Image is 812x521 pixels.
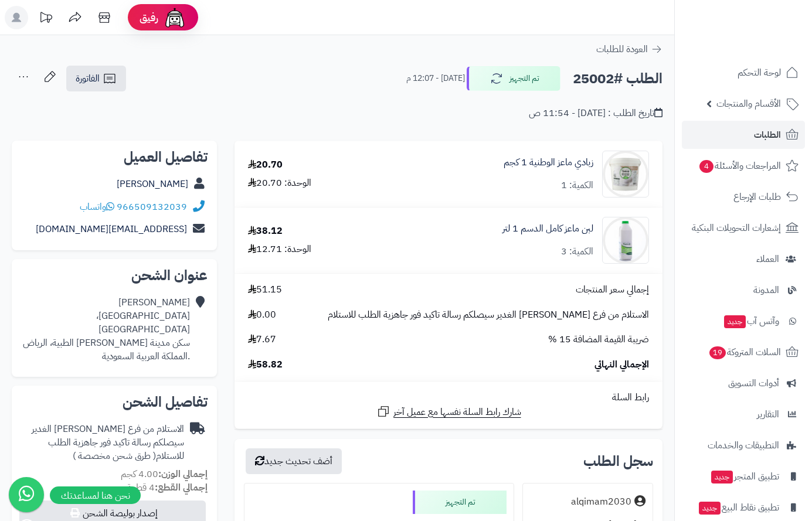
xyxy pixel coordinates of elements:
[80,200,114,214] a: واتساب
[155,481,208,495] strong: إجمالي القطع:
[682,431,805,459] a: التطبيقات والخدمات
[728,375,779,391] span: أدوات التسويق
[36,222,187,236] a: [EMAIL_ADDRESS][DOMAIN_NAME]
[413,491,507,514] div: تم التجهيز
[239,391,658,404] div: رابط السلة
[140,11,158,25] span: رفيق
[328,308,649,322] span: الاستلام من فرع [PERSON_NAME] الغدير سيصلكم رسالة تاكيد فور جاهزية الطلب للاستلام
[73,449,156,463] span: ( طرق شحن مخصصة )
[248,283,282,297] span: 51.15
[699,160,714,173] span: 4
[248,158,283,172] div: 20.70
[710,468,779,485] span: تطبيق المتجر
[117,200,187,214] a: 966509132039
[248,308,276,322] span: 0.00
[502,222,593,236] a: لبن ماعز كامل الدسم 1 لتر
[561,245,593,258] div: الكمية: 3
[248,333,276,346] span: 7.67
[753,282,779,298] span: المدونة
[248,176,311,190] div: الوحدة: 20.70
[376,404,521,419] a: شارك رابط السلة نفسها مع عميل آخر
[467,66,560,91] button: تم التجهيز
[594,358,649,372] span: الإجمالي النهائي
[127,481,208,495] small: 4 قطعة
[596,42,648,56] span: العودة للطلبات
[682,121,805,149] a: الطلبات
[682,338,805,366] a: السلات المتروكة19
[711,471,733,483] span: جديد
[682,307,805,335] a: وآتس آبجديد
[21,395,208,409] h2: تفاصيل الشحن
[754,127,781,143] span: الطلبات
[682,245,805,273] a: العملاء
[66,66,126,91] a: الفاتورة
[682,152,805,180] a: المراجعات والأسئلة4
[682,369,805,397] a: أدوات التسويق
[529,107,662,120] div: تاريخ الطلب : [DATE] - 11:54 ص
[31,6,60,32] a: تحديثات المنصة
[117,177,188,191] a: [PERSON_NAME]
[756,251,779,267] span: العملاء
[596,42,662,56] a: العودة للطلبات
[709,346,726,359] span: 19
[732,32,801,56] img: logo-2.png
[723,313,779,329] span: وآتس آب
[121,467,208,481] small: 4.00 كجم
[724,315,746,328] span: جديد
[698,499,779,516] span: تطبيق نقاط البيع
[682,214,805,242] a: إشعارات التحويلات البنكية
[248,243,311,256] div: الوحدة: 12.71
[733,189,781,205] span: طلبات الإرجاع
[682,183,805,211] a: طلبات الإرجاع
[682,59,805,87] a: لوحة التحكم
[757,406,779,423] span: التقارير
[393,406,521,419] span: شارك رابط السلة نفسها مع عميل آخر
[698,158,781,174] span: المراجعات والأسئلة
[603,217,648,264] img: 1692789289-28-90x90.jpg
[682,400,805,428] a: التقارير
[692,220,781,236] span: إشعارات التحويلات البنكية
[158,467,208,481] strong: إجمالي الوزن:
[583,454,653,468] h3: سجل الطلب
[21,423,184,463] div: الاستلام من فرع [PERSON_NAME] الغدير سيصلكم رسالة تاكيد فور جاهزية الطلب للاستلام
[576,283,649,297] span: إجمالي سعر المنتجات
[716,96,781,112] span: الأقسام والمنتجات
[406,73,465,84] small: [DATE] - 12:07 م
[248,224,283,238] div: 38.12
[571,495,631,509] div: alqimam2030
[699,502,721,515] span: جديد
[21,296,190,363] div: [PERSON_NAME] [GEOGRAPHIC_DATA]، [GEOGRAPHIC_DATA] سكن مدينة [PERSON_NAME] الطبية، الرياض .المملك...
[682,276,805,304] a: المدونة
[738,64,781,81] span: لوحة التحكم
[248,358,283,372] span: 58.82
[504,156,593,169] a: زبادي ماعز الوطنية 1 كجم
[246,448,342,474] button: أضف تحديث جديد
[682,462,805,491] a: تطبيق المتجرجديد
[561,179,593,192] div: الكمية: 1
[21,268,208,282] h2: عنوان الشحن
[163,6,186,29] img: ai-face.png
[21,150,208,164] h2: تفاصيل العميل
[573,67,662,91] h2: الطلب #25002
[708,437,779,454] span: التطبيقات والخدمات
[603,151,648,197] img: C08A7378-90x90.jpg
[548,333,649,346] span: ضريبة القيمة المضافة 15 %
[708,344,781,360] span: السلات المتروكة
[76,71,100,86] span: الفاتورة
